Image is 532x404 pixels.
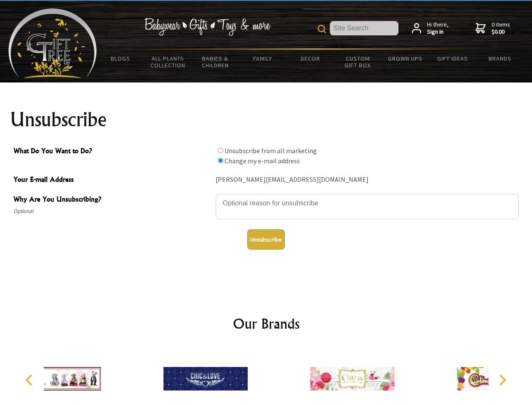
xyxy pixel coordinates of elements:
[330,21,398,35] input: Site Search
[225,157,300,165] label: Change my e-mail address
[218,148,223,153] input: What Do You Want to Do?
[476,50,524,67] a: Brands
[427,21,449,36] span: Hi there,
[17,314,516,334] h2: Our Brands
[144,18,270,36] img: Babywear - Gifts - Toys & more
[427,28,449,36] strong: Sign in
[492,21,510,36] span: 0 items
[13,174,211,186] span: Your E-mail Address
[216,194,519,219] textarea: Why Are You Unsubscribing?
[216,173,519,186] div: [PERSON_NAME][EMAIL_ADDRESS][DOMAIN_NAME]
[492,28,510,36] strong: $0.00
[225,146,317,155] label: Unsubscribe from all marketing
[13,206,211,216] span: Optional
[381,50,429,67] a: Grown Ups
[334,50,382,74] a: Custom Gift Box
[476,21,510,36] a: 0 items$0.00
[429,50,476,67] a: Gift Ideas
[412,21,449,36] a: Hi there,Sign in
[144,50,192,74] a: All Plants Collection
[8,8,97,78] img: Babyware - Gifts - Toys and more...
[239,50,287,67] a: Family
[21,371,40,389] button: Previous
[286,50,334,67] a: Decor
[218,158,223,163] input: What Do You Want to Do?
[192,50,239,74] a: Babies & Children
[10,109,522,130] h1: Unsubscribe
[13,194,211,206] span: Why Are You Unsubscribing?
[318,25,326,33] img: product search
[493,371,511,389] button: Next
[97,50,144,67] a: BLOGS
[247,229,285,250] button: Unsubscribe
[13,146,211,158] span: What Do You Want to Do?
